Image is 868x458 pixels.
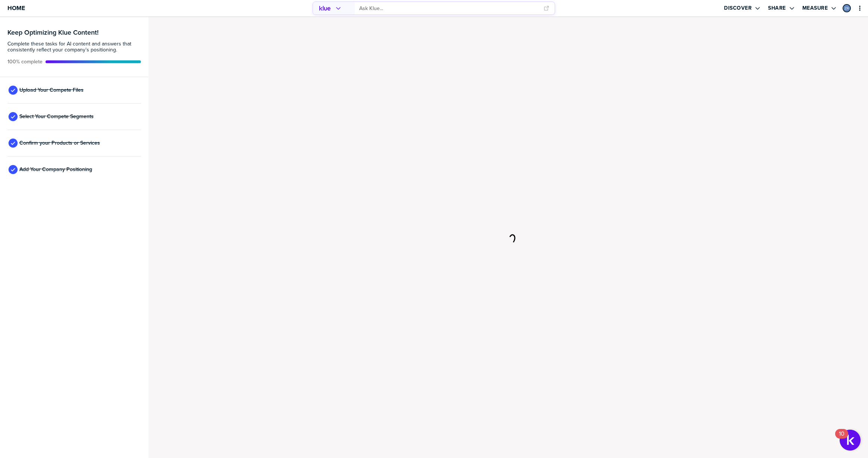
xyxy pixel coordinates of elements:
label: Discover [724,5,752,12]
label: Share [768,5,786,12]
span: Complete these tasks for AI content and answers that consistently reflect your company’s position... [7,41,141,53]
span: Select Your Compete Segments [19,114,94,120]
div: 10 [839,434,845,443]
span: Upload Your Compete Files [19,87,84,93]
h3: Keep Optimizing Klue Content! [7,29,141,36]
label: Measure [802,5,828,12]
button: Open Resource Center, 10 new notifications [840,430,861,451]
span: Add Your Company Positioning [19,167,92,173]
img: 4895b4f9e561d8dff6cb4991f45553de-sml.png [843,5,850,12]
div: Zach Russell [843,4,851,12]
span: Active [7,59,43,65]
span: Home [7,5,25,11]
a: Edit Profile [842,3,852,13]
span: Confirm your Products or Services [19,140,100,146]
input: Ask Klue... [359,2,539,15]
